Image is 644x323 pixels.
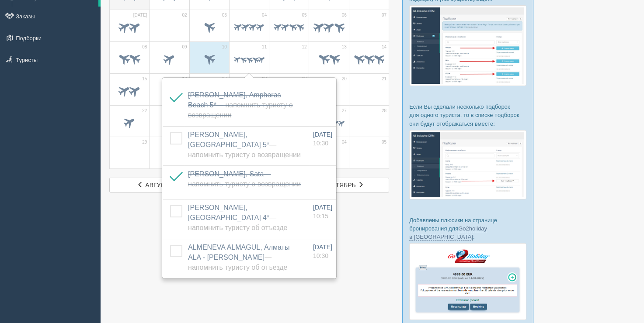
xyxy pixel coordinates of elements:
span: 10:30 [313,252,328,259]
span: [PERSON_NAME], [GEOGRAPHIC_DATA] 4* [188,204,287,231]
span: 03 [222,12,227,18]
span: 21 [382,76,386,82]
a: Go2holiday в [GEOGRAPHIC_DATA] [409,225,487,241]
span: 15 [142,76,147,82]
span: 28 [382,108,386,114]
span: [DATE] [313,204,332,211]
span: [DATE] [313,244,332,251]
span: октябрь [327,182,355,189]
span: [DATE] [313,131,332,138]
span: 02 [182,12,187,18]
span: — Напомнить туристу о возвращении [188,101,293,119]
span: 10:15 [313,213,328,220]
a: [DATE] 10:30 [313,243,332,260]
span: 08 [142,44,147,50]
span: 10:30 [313,140,328,147]
a: [PERSON_NAME], [GEOGRAPHIC_DATA] 5*— Напомнить туристу о возвращении [188,131,301,158]
span: 04 [262,12,267,18]
span: ALMENEVA ALMAGUL, Алматы ALA - [PERSON_NAME] [188,244,289,271]
a: ALMENEVA ALMAGUL, Алматы ALA - [PERSON_NAME]— Напомнить туристу об отъезде [188,244,289,271]
span: [DATE] [133,12,147,18]
span: 29 [142,139,147,145]
span: 12 [302,44,306,50]
span: 17 [222,76,227,82]
img: go2holiday-proposal-for-travel-agency.png [409,243,526,320]
a: [PERSON_NAME], [GEOGRAPHIC_DATA] 4*— Напомнить туристу об отъезде [188,204,287,231]
span: 11 [262,44,267,50]
span: 16 [182,76,187,82]
span: 05 [382,139,386,145]
a: август [109,178,197,192]
span: 27 [342,108,347,114]
span: 07 [382,12,386,18]
p: Добавлены плюсики на странице бронирования для : [409,216,526,241]
span: [PERSON_NAME], Sata [188,170,301,188]
span: август [145,182,168,189]
span: 20 [342,76,347,82]
a: октябрь [302,178,389,192]
span: [PERSON_NAME], [GEOGRAPHIC_DATA] 5* [188,131,301,158]
span: 05 [302,12,306,18]
span: 10 [222,44,227,50]
span: — Напомнить туристу об отъезде [188,254,287,271]
a: [PERSON_NAME], Amphoras Beach 5*— Напомнить туристу о возвращении [188,91,293,119]
span: 14 [382,44,386,50]
img: %D0%BF%D0%BE%D0%B4%D0%B1%D0%BE%D1%80%D0%BA%D0%B0-%D1%82%D1%83%D1%80%D0%B8%D1%81%D1%82%D1%83-%D1%8... [409,5,526,86]
span: 13 [342,44,347,50]
a: [DATE] 10:30 [313,130,332,148]
span: 09 [182,44,187,50]
span: 19 [302,76,306,82]
span: — Напомнить туристу о возвращении [188,141,301,158]
span: 22 [142,108,147,114]
span: 04 [342,139,347,145]
span: 06 [342,12,347,18]
span: 18 [262,76,267,82]
span: [PERSON_NAME], Amphoras Beach 5* [188,91,293,119]
a: [PERSON_NAME], Sata— Напомнить туристу о возвращении [188,170,301,188]
img: %D0%BF%D0%BE%D0%B4%D0%B1%D0%BE%D1%80%D0%BA%D0%B8-%D0%B3%D1%80%D1%83%D0%BF%D0%BF%D0%B0-%D1%81%D1%8... [409,130,526,199]
p: Если Вы сделали несколько подборок для одного туриста, то в списке подборок они будут отображатьс... [409,103,526,127]
a: [DATE] 10:15 [313,203,332,220]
